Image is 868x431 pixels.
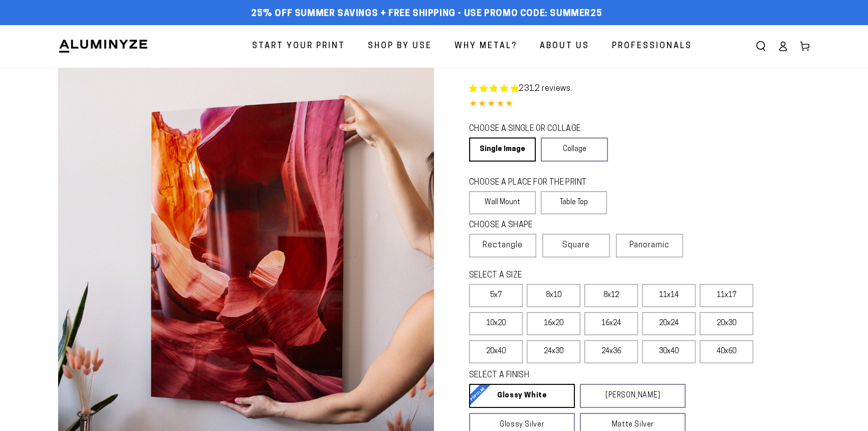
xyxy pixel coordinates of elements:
[469,284,523,307] label: 5x7
[469,270,670,281] legend: SELECT A SIZE
[360,33,440,60] a: Shop By Use
[750,35,772,57] summary: Search our site
[580,384,686,408] a: [PERSON_NAME]
[527,284,580,307] label: 8x10
[604,33,700,60] a: Professionals
[541,137,607,162] a: Collage
[469,97,810,112] div: 4.85 out of 5.0 stars
[584,284,638,307] label: 8x12
[469,370,662,381] legend: SELECT A FINISH
[700,312,753,335] label: 20x30
[252,39,345,54] span: Start Your Print
[700,284,753,307] label: 11x17
[540,39,589,54] span: About Us
[532,33,597,60] a: About Us
[469,220,599,231] legend: CHOOSE A SHAPE
[584,312,638,335] label: 16x24
[700,340,753,363] label: 40x60
[447,33,525,60] a: Why Metal?
[584,340,638,363] label: 24x36
[629,241,670,249] span: Panoramic
[469,137,536,162] a: Single Image
[541,191,607,214] label: Table Top
[469,384,575,408] a: Glossy White
[245,33,353,60] a: Start Your Print
[469,340,523,363] label: 20x40
[642,312,696,335] label: 20x24
[58,39,148,54] img: Aluminyze
[642,340,696,363] label: 30x40
[251,9,602,20] span: 25% off Summer Savings + Free Shipping - Use Promo Code: SUMMER25
[612,39,692,54] span: Professionals
[527,312,580,335] label: 16x20
[455,39,517,54] span: Why Metal?
[469,123,598,135] legend: CHOOSE A SINGLE OR COLLAGE
[483,239,523,251] span: Rectangle
[368,39,432,54] span: Shop By Use
[562,239,590,251] span: Square
[469,177,598,189] legend: CHOOSE A PLACE FOR THE PRINT
[469,191,536,214] label: Wall Mount
[469,312,523,335] label: 10x20
[642,284,696,307] label: 11x14
[527,340,580,363] label: 24x30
